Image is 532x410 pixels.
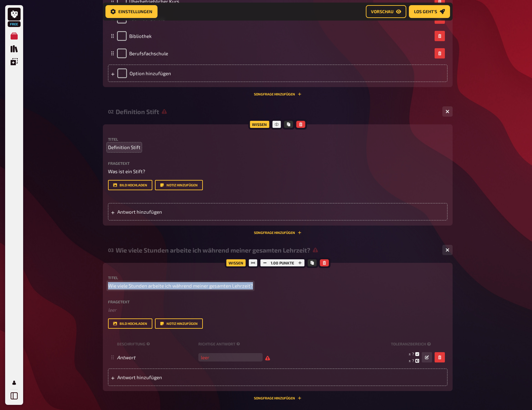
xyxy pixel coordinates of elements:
span: Definition Stift [108,144,140,151]
div: 1.00 Punkte [259,258,306,268]
button: Songfrage hinzufügen [254,396,302,400]
span: Wie viele Stunden arbeite ich während meiner gesamten Lehrzeit? [108,282,253,290]
small: Toleranzbereich [391,341,432,347]
span: Berufsfachschule [129,50,168,56]
div: 03 [108,247,113,253]
span: Einstellungen [118,9,152,14]
div: Option hinzufügen [108,65,447,82]
span: Antwort hinzufügen [117,374,217,380]
span: Bibliothek [129,33,152,39]
div: Wissen [225,258,247,268]
button: Los geht's [409,5,450,18]
button: Notiz hinzufügen [155,180,203,190]
button: Bild hochladen [108,180,152,190]
span: Los geht's [414,9,437,14]
label: Titel [108,137,447,141]
div: Wissen [248,119,271,129]
button: Vorschau [366,5,406,18]
div: Wie viele Stunden arbeite ich während meiner gesamten Lehrzeit? [116,246,437,254]
label: Fragetext [108,300,447,304]
small: Beschriftung [117,341,196,347]
button: Notiz hinzufügen [155,318,203,329]
a: Meine Quizze [8,30,21,42]
button: Songfrage hinzufügen [254,92,302,96]
small: ± [409,358,419,363]
button: Songfrage hinzufügen [254,231,302,235]
span: ? [412,352,414,356]
small: Richtige Antwort [198,341,388,347]
span: ? [412,358,414,363]
a: Quiz Sammlung [8,42,21,55]
a: Profil [8,376,21,389]
label: Titel [108,276,447,280]
span: Was ist ein Stift? [108,168,145,174]
small: ± [409,351,419,357]
label: Fragetext [108,161,447,165]
button: Bild hochladen [108,318,152,329]
a: Einblendungen [8,55,21,68]
div: Definition Stift [116,108,437,115]
span: Free [8,22,20,26]
span: Vorschau [371,9,393,14]
button: Kopieren [308,259,317,266]
button: Einstellungen [105,5,158,18]
input: leer [198,353,263,361]
i: Antwort [117,354,135,360]
button: Kopieren [284,121,293,128]
span: Antwort hinzufügen [117,209,217,215]
div: 02 [108,109,113,114]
